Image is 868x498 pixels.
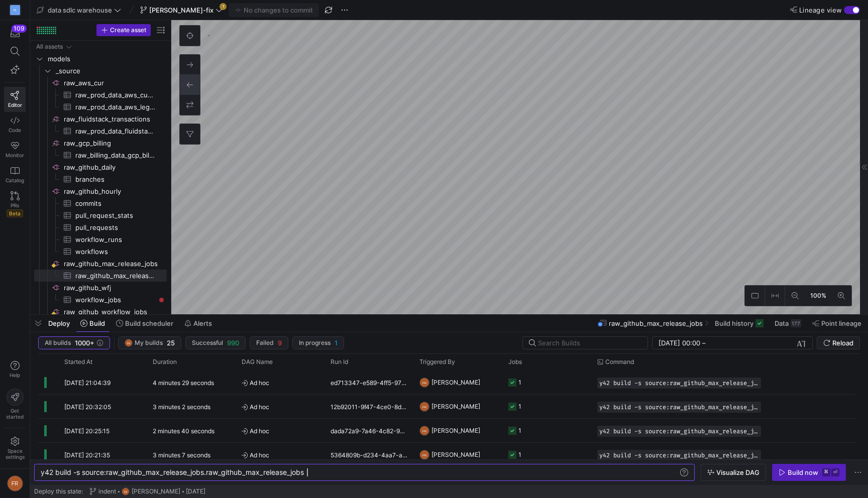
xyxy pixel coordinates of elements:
span: _source [56,65,165,77]
div: Press SPACE to select this row. [34,161,167,173]
span: pull_request_stats​​​​​​​​​ [75,210,155,221]
a: raw_billing_data_gcp_billing_export_resource_v1_0136B7_ABD1FF_EAA217​​​​​​​​​ [34,149,167,161]
a: commits​​​​​​​​​ [34,197,167,209]
div: 1 [518,370,521,394]
span: Ad hoc [242,371,318,395]
div: Press SPACE to select this row. [34,245,167,258]
a: Spacesettings [4,432,26,464]
span: raw_billing_data_gcp_billing_export_resource_v1_0136B7_ABD1FF_EAA217​​​​​​​​​ [75,150,155,161]
button: indentFR[PERSON_NAME][DATE] [87,485,208,498]
span: raw_prod_data_fluidstack_transactions​​​​​​​​​ [75,126,155,137]
span: workflow_jobs​​​​​​​​​ [75,294,155,306]
span: Triggered By [419,358,455,365]
button: Build now⌘⏎ [772,464,846,481]
y42-duration: 3 minutes 7 seconds [153,451,210,459]
span: [DATE] 20:21:35 [64,451,110,459]
span: raw_prod_data_aws_cur_2023_10_onward​​​​​​​​​ [75,89,155,101]
span: Reload [832,339,853,347]
div: FR [7,475,23,491]
div: 1 [518,395,521,418]
kbd: ⌘ [822,468,830,476]
span: Failed [256,339,274,346]
div: Build now [788,468,818,476]
button: Build history [710,315,768,332]
span: raw_gcp_billing​​​​​​​​ [64,138,165,149]
a: workflow_runs​​​​​​​​​ [34,233,167,245]
a: pull_request_stats​​​​​​​​​ [34,209,167,221]
a: raw_github_hourly​​​​​​​​ [34,185,167,197]
span: Build scheduler [125,319,173,327]
input: Search Builds [538,339,639,347]
div: 5364809b-d234-4aa7-a9f1-616f4b422347 [324,443,413,466]
span: Help [9,372,21,378]
button: In progress1 [292,336,344,349]
div: ed713347-e589-4ff5-97b2-b73acb1d9444 [324,370,413,394]
span: raw_github_hourly​​​​​​​​ [64,186,165,197]
a: raw_github_daily​​​​​​​​ [34,161,167,173]
span: raw_github_daily​​​​​​​​ [64,162,165,173]
div: 12b92011-9f47-4ce0-8df7-bc1f74163a06 [324,395,413,418]
y42-duration: 3 minutes 2 seconds [153,403,210,411]
div: FR [125,339,133,347]
a: workflow_jobs​​​​​​​​​ [34,294,167,306]
div: All assets [36,43,63,50]
div: M [10,5,20,15]
div: Press SPACE to select this row. [34,125,167,137]
span: – [702,339,706,347]
div: Press SPACE to select this row. [34,41,167,53]
span: [PERSON_NAME] [431,443,480,466]
a: raw_github_workflow_jobs​​​​​​​​ [34,306,167,318]
span: raw_prod_data_aws_legacy_cur_2022_05_onward​​​​​​​​​ [75,101,155,113]
y42-duration: 2 minutes 40 seconds [153,427,214,435]
button: All builds1000+ [38,336,110,349]
span: Code [9,127,21,133]
span: [DATE] 20:25:15 [64,427,110,435]
a: raw_github_wfj​​​​​​​​ [34,282,167,294]
span: Successful [192,339,223,346]
span: commits​​​​​​​​​ [75,198,155,209]
div: 177 [791,319,801,327]
div: FR [419,450,429,460]
span: Beta [7,209,23,217]
span: 9 [278,339,282,347]
span: Deploy this state: [34,488,83,495]
a: workflows​​​​​​​​​ [34,245,167,258]
span: [PERSON_NAME] [431,395,480,418]
span: indent [98,488,116,495]
div: Press SPACE to select this row. [34,137,167,149]
span: w_github_max_release_jobs [212,468,304,476]
span: Deploy [48,319,70,327]
button: Create asset [96,24,151,36]
button: Getstarted [4,385,26,424]
a: raw_prod_data_fluidstack_transactions​​​​​​​​​ [34,125,167,137]
span: Run Id [331,358,348,365]
div: FR [419,378,429,388]
button: FR [4,473,26,494]
span: data sdlc warehouse [48,6,112,14]
div: Press SPACE to select this row. [34,149,167,161]
div: Press SPACE to select this row. [34,209,167,221]
span: Build history [715,319,753,327]
span: raw_fluidstack_transactions​​​​​​​​ [64,113,165,125]
a: Catalog [4,162,26,187]
span: Jobs [508,358,522,365]
a: raw_fluidstack_transactions​​​​​​​​ [34,113,167,125]
span: raw_aws_cur​​​​​​​​ [64,77,165,89]
div: Press SPACE to select this row. [34,185,167,197]
span: models [48,53,165,65]
div: Press SPACE to select this row. [34,294,167,306]
span: [DATE] 20:32:05 [64,403,111,411]
button: [PERSON_NAME]-fix [138,4,225,17]
span: My builds [135,339,163,346]
a: Editor [4,87,26,112]
button: Build [76,315,110,332]
kbd: ⏎ [831,468,839,476]
span: Catalog [6,177,24,183]
span: y42 build -s source:raw_github_max_release_jobs.raw_github_max_release_jobs [599,380,759,387]
span: workflows​​​​​​​​​ [75,246,155,258]
span: raw_github_wfj​​​​​​​​ [64,282,165,294]
div: FR [122,487,130,495]
a: raw_gcp_billing​​​​​​​​ [34,137,167,149]
a: raw_aws_cur​​​​​​​​ [34,77,167,89]
span: Get started [6,408,24,420]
